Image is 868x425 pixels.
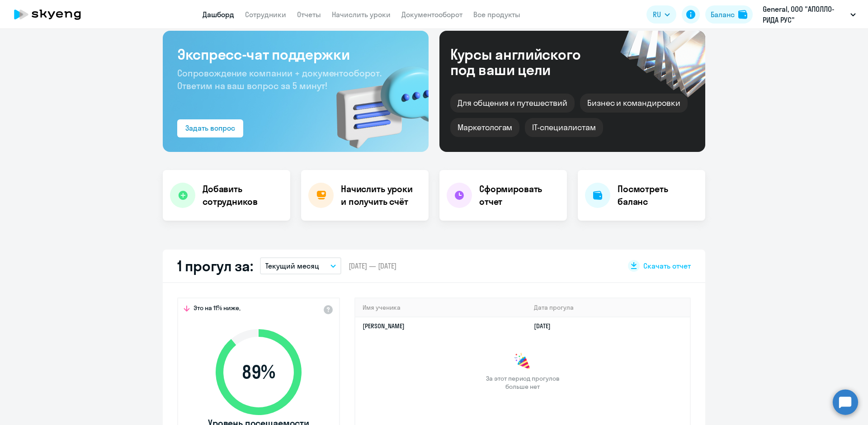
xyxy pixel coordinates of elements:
h2: 1 прогул за: [177,257,253,275]
a: Начислить уроки [332,10,391,19]
a: [DATE] [534,322,558,330]
p: Текущий месяц [265,260,319,271]
h3: Экспресс-чат поддержки [177,45,414,63]
div: Задать вопрос [185,123,235,133]
a: Отчеты [297,10,321,19]
div: Маркетологам [450,118,519,137]
h4: Начислить уроки и получить счёт [341,183,420,208]
img: balance [738,10,747,19]
div: Для общения и путешествий [450,94,575,113]
p: General, ООО "АПОЛЛО-РИДА РУС" [763,4,847,25]
h4: Добавить сотрудников [203,183,283,208]
span: 89 % [207,361,311,383]
div: Бизнес и командировки [580,94,688,113]
div: Баланс [711,9,735,20]
span: RU [653,9,661,20]
a: Сотрудники [245,10,286,19]
th: Имя ученика [355,298,527,317]
span: Сопровождение компании + документооборот. Ответим на ваш вопрос за 5 минут! [177,67,382,91]
span: За этот период прогулов больше нет [485,374,561,391]
img: bg-img [323,50,429,152]
div: Курсы английского под ваши цели [450,47,605,77]
h4: Посмотреть баланс [618,183,698,208]
span: Скачать отчет [643,261,691,271]
a: Документооборот [401,10,462,19]
span: Это на 11% ниже, [193,304,241,315]
button: Текущий месяц [260,257,341,274]
img: congrats [514,353,532,371]
button: General, ООО "АПОЛЛО-РИДА РУС" [758,4,860,25]
a: Все продукты [473,10,520,19]
th: Дата прогула [527,298,690,317]
button: Балансbalance [705,5,753,24]
a: [PERSON_NAME] [363,322,405,330]
button: Задать вопрос [177,119,243,137]
span: [DATE] — [DATE] [349,261,396,271]
button: RU [646,5,676,24]
h4: Сформировать отчет [479,183,560,208]
div: IT-специалистам [525,118,603,137]
a: Дашборд [203,10,234,19]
